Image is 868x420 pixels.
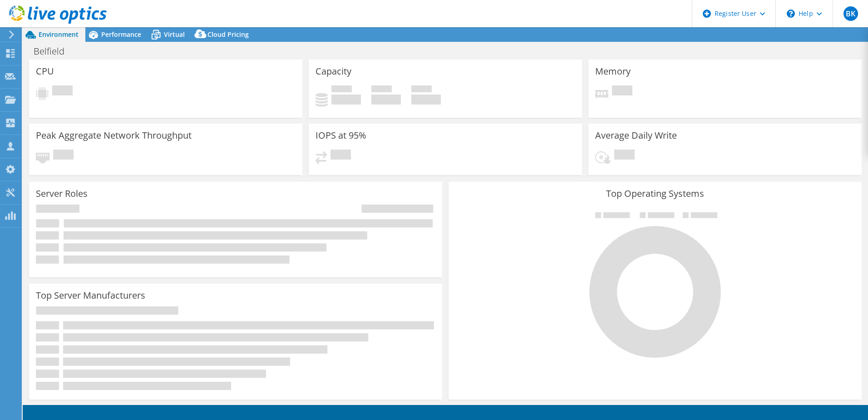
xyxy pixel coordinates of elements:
[39,30,79,39] span: Environment
[316,130,366,140] h3: IOPS at 95%
[331,95,361,105] h4: 0 GiB
[101,30,141,39] span: Performance
[843,6,858,21] span: BK
[595,130,677,140] h3: Average Daily Write
[316,66,351,76] h3: Capacity
[331,85,352,95] span: Used
[36,189,88,199] h3: Server Roles
[595,66,631,76] h3: Memory
[52,85,73,98] span: Pending
[455,189,855,199] h3: Top Operating Systems
[787,10,795,18] svg: \n
[207,30,249,39] span: Cloud Pricing
[411,85,432,95] span: Total
[30,46,79,56] h1: Belfield
[330,150,351,162] span: Pending
[36,290,145,300] h3: Top Server Manufacturers
[371,85,392,95] span: Free
[164,30,185,39] span: Virtual
[612,85,632,98] span: Pending
[53,150,74,162] span: Pending
[614,150,635,162] span: Pending
[36,66,54,76] h3: CPU
[371,95,401,105] h4: 0 GiB
[411,95,441,105] h4: 0 GiB
[36,130,192,140] h3: Peak Aggregate Network Throughput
